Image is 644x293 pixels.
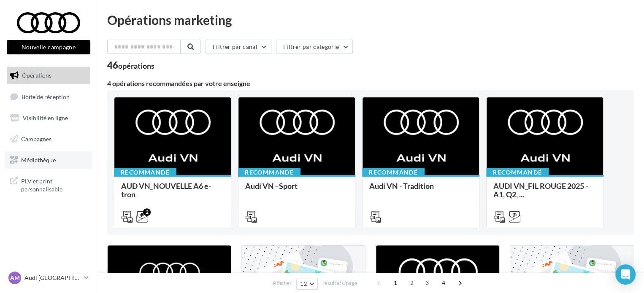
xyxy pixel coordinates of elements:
span: Opérations [22,72,51,79]
button: Filtrer par canal [206,40,271,54]
button: Nouvelle campagne [7,40,90,54]
button: Filtrer par catégorie [276,40,353,54]
div: Open Intercom Messenger [615,264,636,285]
div: opérations [118,62,154,70]
span: Boîte de réception [22,93,70,100]
div: 46 [107,61,154,70]
span: résultats/page [322,279,357,287]
span: Audi VN - Sport [245,181,298,191]
a: Campagnes [5,130,92,148]
span: 1 [389,276,402,290]
span: 12 [300,280,307,287]
span: 4 [437,276,450,290]
div: Recommandé [238,168,300,177]
a: Visibilité en ligne [5,109,92,127]
span: AUDI VN_FIL ROUGE 2025 - A1, Q2, ... [493,181,588,199]
span: Médiathèque [21,156,56,163]
a: AM Audi [GEOGRAPHIC_DATA] [7,270,90,286]
span: 2 [405,276,419,290]
div: 4 opérations recommandées par votre enseigne [107,80,634,87]
span: Afficher [273,279,292,287]
span: 3 [420,276,434,290]
span: Campagnes [21,135,51,142]
span: PLV et print personnalisable [21,175,87,194]
div: Recommandé [486,168,549,177]
span: AM [10,274,20,282]
a: PLV et print personnalisable [5,172,92,197]
span: Audi VN - Tradition [369,181,434,191]
button: 12 [296,278,318,290]
a: Médiathèque [5,151,92,169]
a: Boîte de réception [5,88,92,106]
span: Visibilité en ligne [23,114,68,121]
p: Audi [GEOGRAPHIC_DATA] [24,274,81,282]
div: Recommandé [362,168,425,177]
a: Opérations [5,67,92,84]
div: 2 [143,208,151,216]
span: AUD VN_NOUVELLE A6 e-tron [121,181,211,199]
div: Opérations marketing [107,13,634,26]
div: Recommandé [114,168,176,177]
